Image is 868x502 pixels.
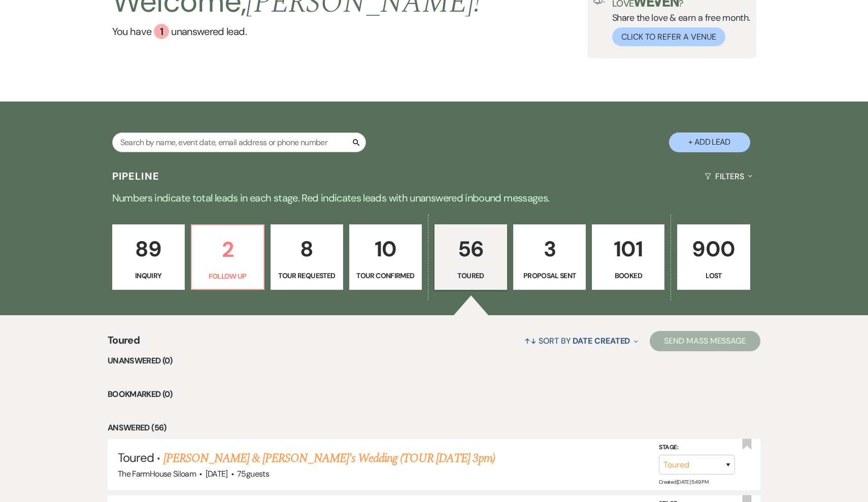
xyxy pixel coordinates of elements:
[677,224,750,290] a: 900Lost
[441,232,500,266] p: 56
[659,442,735,453] label: Stage:
[684,232,743,266] p: 900
[154,24,169,39] div: 1
[277,270,337,281] p: Tour Requested
[119,232,178,266] p: 89
[356,270,415,281] p: Tour Confirmed
[271,224,343,290] a: 8Tour Requested
[659,479,708,485] span: Created: [DATE] 5:49 PM
[700,163,756,190] button: Filters
[198,232,257,266] p: 2
[513,224,586,290] a: 3Proposal Sent
[598,270,658,281] p: Booked
[441,270,500,281] p: Toured
[524,336,537,346] span: ↑↓
[520,327,642,354] button: Sort By Date Created
[108,388,760,401] li: Bookmarked (0)
[356,232,415,266] p: 10
[118,468,196,479] span: The FarmHouse Siloam
[191,224,264,290] a: 2Follow Up
[598,232,658,266] p: 101
[520,270,579,281] p: Proposal Sent
[119,270,178,281] p: Inquiry
[108,332,140,354] span: Toured
[108,354,760,367] li: Unanswered (0)
[198,271,257,282] p: Follow Up
[108,421,760,434] li: Answered (56)
[112,132,366,152] input: Search by name, event date, email address or phone number
[592,224,664,290] a: 101Booked
[349,224,422,290] a: 10Tour Confirmed
[112,224,185,290] a: 89Inquiry
[573,336,630,346] span: Date Created
[206,468,228,479] span: [DATE]
[612,27,725,46] button: Click to Refer a Venue
[112,24,481,39] a: You have 1 unanswered lead.
[69,190,799,206] p: Numbers indicate total leads in each stage. Red indicates leads with unanswered inbound messages.
[520,232,579,266] p: 3
[112,169,160,183] h3: Pipeline
[118,450,154,465] span: Toured
[237,468,269,479] span: 75 guests
[684,270,743,281] p: Lost
[669,132,750,152] button: + Add Lead
[435,224,507,290] a: 56Toured
[650,331,760,351] button: Send Mass Message
[163,449,495,467] a: [PERSON_NAME] & [PERSON_NAME]'s Wedding (TOUR [DATE] 3pm)
[277,232,337,266] p: 8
